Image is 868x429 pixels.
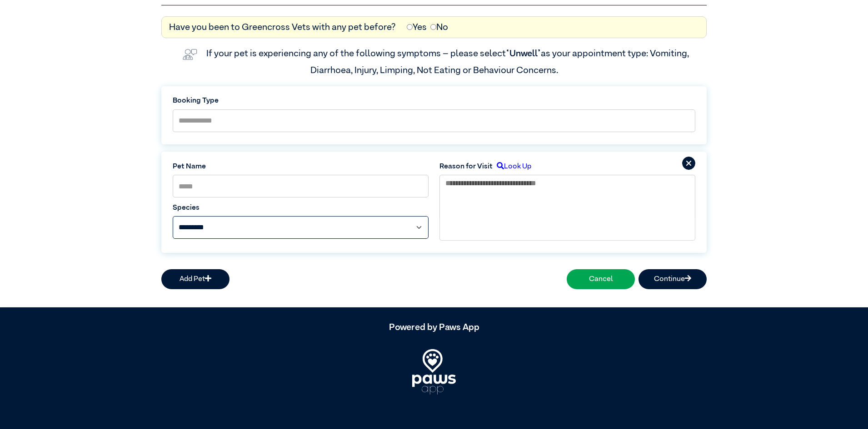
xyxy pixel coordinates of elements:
[206,49,691,74] label: If your pet is experiencing any of the following symptoms – please select as your appointment typ...
[179,45,201,64] img: vet
[412,349,456,394] img: PawsApp
[173,202,429,213] label: Species
[173,161,429,172] label: Pet Name
[506,49,541,58] span: “Unwell”
[439,161,493,172] label: Reason for Visit
[407,20,427,34] label: Yes
[430,24,436,30] input: No
[567,269,635,289] button: Cancel
[493,161,531,172] label: Look Up
[161,322,707,333] h5: Powered by Paws App
[161,269,229,289] button: Add Pet
[169,20,396,34] label: Have you been to Greencross Vets with any pet before?
[173,95,695,106] label: Booking Type
[430,20,448,34] label: No
[639,269,707,289] button: Continue
[407,24,413,30] input: Yes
